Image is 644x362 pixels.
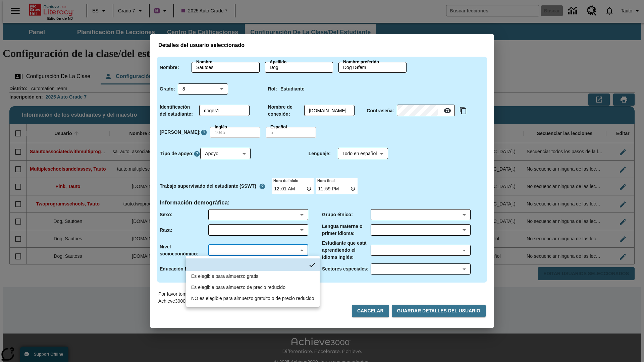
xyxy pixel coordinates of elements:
li: 12 [186,282,320,293]
div: NO es elegible para almuerzo gratuito o de precio reducido [191,295,314,302]
li: 11 [186,271,320,282]
div: Es elegible para almuerzo gratis [191,273,258,280]
li: 13 [186,293,320,304]
li: no hay elementos seleccionados [186,258,320,271]
div: Es elegible para almuerzo de precio reducido [191,284,285,291]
